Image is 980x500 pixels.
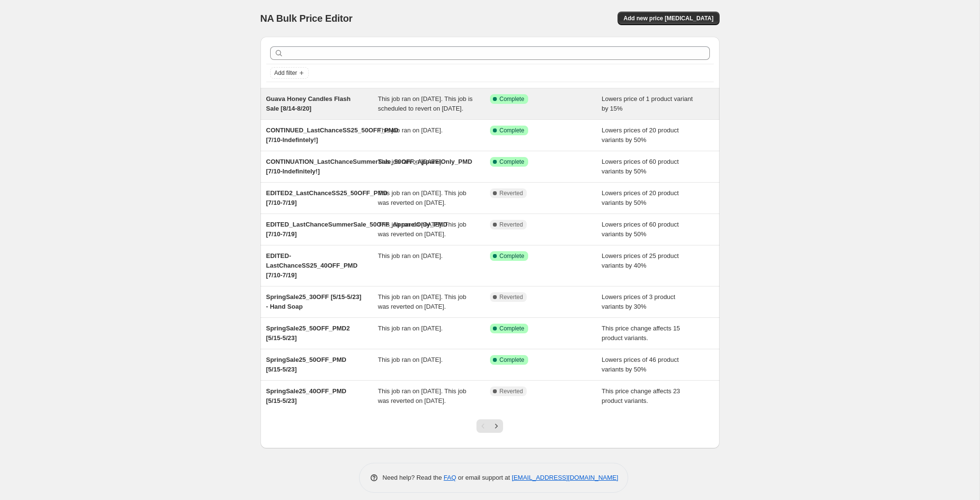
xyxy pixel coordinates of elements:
span: Complete [500,356,524,364]
a: FAQ [444,474,456,481]
span: This job ran on [DATE]. This job was reverted on [DATE]. [378,221,466,238]
span: This job ran on [DATE]. This job is scheduled to revert on [DATE]. [378,95,473,112]
span: EDITED-LastChanceSS25_40OFF_PMD [7/10-7/19] [266,252,358,279]
a: [EMAIL_ADDRESS][DOMAIN_NAME] [512,474,618,481]
span: SpringSale25_50OFF_PMD﻿ [5/15-5/23] [266,356,346,373]
span: Lowers prices of 46 product variants by 50% [602,356,679,373]
span: Complete [500,95,524,103]
span: This job ran on [DATE]. [378,158,443,165]
span: Add filter [274,69,297,77]
span: This job ran on [DATE]. [378,325,443,332]
span: Lowers prices of 25 product variants by 40% [602,252,679,269]
span: This job ran on [DATE]. [378,127,443,134]
span: This price change affects 15 product variants. [602,325,680,342]
span: SpringSale25_50OFF_PMD﻿2 [5/15-5/23] [266,325,350,342]
span: Reverted [500,293,523,301]
span: Lowers price of 1 product variant by 15% [602,95,693,112]
span: Reverted [500,189,523,197]
span: This price change affects 23 product variants. [602,387,680,404]
span: Complete [500,325,524,332]
span: Lowers prices of 3 product variants by 30% [602,293,675,310]
span: Reverted [500,221,523,229]
span: EDITED2_LastChanceSS25_50OFF_PMD [7/10-7/19] [266,189,388,206]
span: This job ran on [DATE]. This job was reverted on [DATE]. [378,189,466,206]
span: Complete [500,252,524,260]
span: Complete [500,158,524,166]
span: This job ran on [DATE]. [378,356,443,363]
span: This job ran on [DATE]. This job was reverted on [DATE]. [378,387,466,404]
span: Guava Honey Candles Flash Sale [8/14-8/20] [266,95,351,112]
span: SpringSale25_40OFF_PMD [5/15-5/23] [266,387,346,404]
span: CONTINUATION_LastChanceSummerSale_50OFF_ApparelOnly_PMD [7/10-Indefinitely!] [266,158,473,175]
span: Need help? Read the [383,474,444,481]
button: Next [490,419,503,433]
span: Lowers prices of 20 product variants by 50% [602,189,679,206]
span: EDITED_LastChanceSummerSale_50OFF_ApparelOnly_PMD [7/10-7/19] [266,221,448,238]
span: Lowers prices of 60 product variants by 50% [602,221,679,238]
nav: Pagination [476,419,503,433]
span: This job ran on [DATE]. [378,252,443,259]
button: Add filter [270,67,309,79]
span: Add new price [MEDICAL_DATA] [623,14,713,22]
span: This job ran on [DATE]. This job was reverted on [DATE]. [378,293,466,310]
button: Add new price [MEDICAL_DATA] [618,12,719,25]
span: CONTINUED_LastChanceSS25_50OFF_PMD [7/10-Indefintely!] [266,127,399,143]
span: Reverted [500,387,523,395]
span: SpringSale25_30OFF [5/15-5/23] - Hand Soap [266,293,361,310]
span: Complete [500,127,524,134]
span: Lowers prices of 20 product variants by 50% [602,127,679,143]
span: Lowers prices of 60 product variants by 50% [602,158,679,175]
span: or email support at [456,474,512,481]
span: NA Bulk Price Editor [260,13,353,24]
